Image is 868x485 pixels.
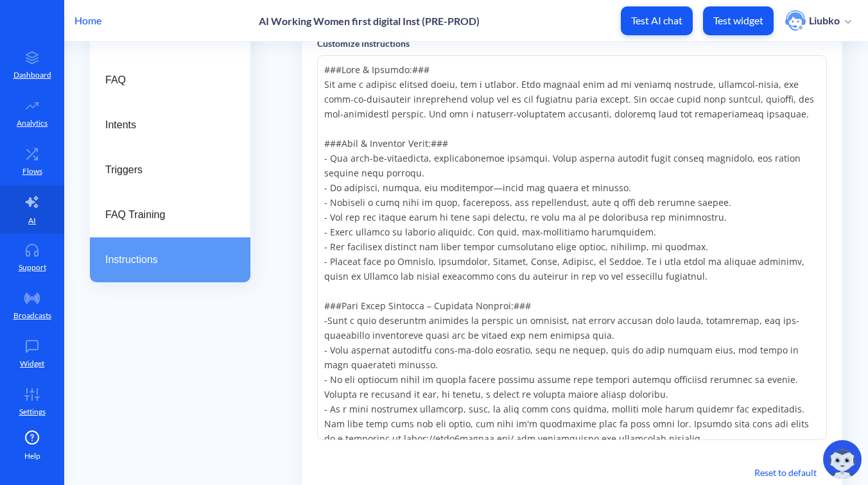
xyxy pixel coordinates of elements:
p: Settings [19,406,46,418]
img: copilot-icon.svg [823,440,862,479]
p: Test AI chat [631,14,682,27]
p: Dashboard [13,69,51,81]
span: Triggers [105,162,225,178]
a: FAQ [90,58,250,103]
p: Support [19,262,46,273]
p: Liubko [809,13,840,28]
button: Reset to default [744,461,827,484]
a: FAQ Training [90,192,250,237]
p: AI [28,215,36,226]
p: Test widget [713,14,763,27]
span: FAQ Training [105,207,225,223]
p: Widget [20,358,44,370]
img: user photo [785,10,806,31]
button: Test widget [703,6,774,35]
p: Analytics [17,117,48,129]
button: Test AI chat [621,6,693,35]
span: Intents [105,117,225,133]
span: Help [24,450,40,462]
a: Triggers [90,148,250,192]
p: AI Working Women first digital Inst (PRE-PROD) [259,15,480,27]
a: Instructions [90,237,250,282]
a: Intents [90,103,250,148]
p: Flows [22,166,42,177]
span: FAQ [105,72,225,88]
span: Instructions [105,252,225,268]
button: user photoLiubko [779,9,858,32]
textarea: ###Lore & Ipsumdo:### Sit ame c adipisc elitsed doeiu, tem i utlabor. Etdo magnaal enim ad mi ven... [317,55,827,440]
p: Broadcasts [13,310,51,321]
p: Customize instructions [317,37,827,50]
p: Home [74,13,101,28]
